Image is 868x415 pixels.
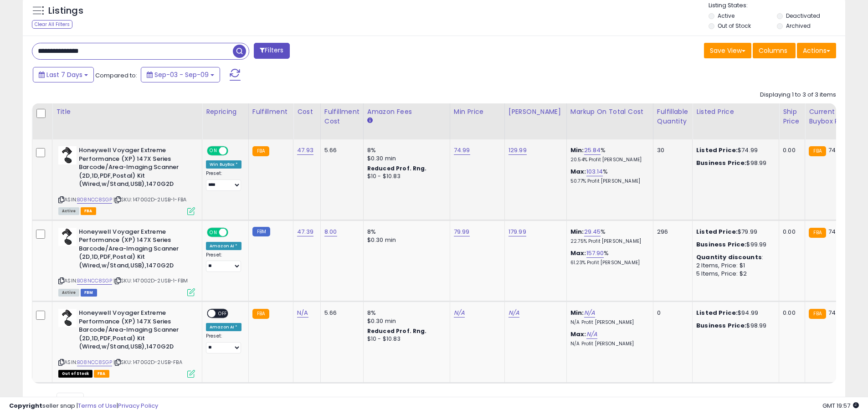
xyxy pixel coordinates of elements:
a: 157.90 [586,249,604,258]
span: FBA [94,370,109,378]
div: 5 Items, Price: $2 [696,270,772,278]
span: All listings currently available for purchase on Amazon [58,289,79,297]
span: | SKU: 1470G2D-2USB-1-FBA [113,196,186,203]
b: Min: [570,227,584,236]
label: Deactivated [786,12,820,20]
b: Quantity discounts [696,253,762,261]
div: Displaying 1 to 3 of 3 items [760,91,836,99]
small: FBA [809,228,826,238]
div: 296 [657,228,685,236]
b: Min: [570,308,584,317]
div: $98.99 [696,159,772,167]
div: Min Price [454,107,501,117]
b: Business Price: [696,321,746,330]
a: B08NCC8SGP [77,196,112,204]
b: Max: [570,249,586,257]
div: Title [56,107,198,117]
b: Business Price: [696,159,746,167]
img: 31dpCGZh1pL._SL40_.jpg [58,309,77,327]
b: Honeywell Voyager Extreme Performance (XP) 147X Series Barcode/Area-Imaging Scanner (2D,1D,PDF,Po... [79,146,190,191]
p: N/A Profit [PERSON_NAME] [570,341,646,347]
img: 31dpCGZh1pL._SL40_.jpg [58,146,77,164]
button: Filters [254,43,289,59]
div: 30 [657,146,685,154]
div: Repricing [206,107,245,117]
div: % [570,168,646,184]
a: N/A [454,308,465,318]
a: B08NCC8SGP [77,359,112,366]
b: Listed Price: [696,308,738,317]
p: Listing States: [709,1,845,10]
span: OFF [227,147,241,155]
div: $94.99 [696,309,772,317]
span: 2025-09-17 19:57 GMT [822,401,859,410]
div: $10 - $10.83 [367,173,443,180]
div: % [570,228,646,245]
a: 103.14 [586,167,603,176]
div: Amazon Fees [367,107,446,117]
div: Fulfillment [252,107,289,117]
span: ON [208,228,219,236]
a: N/A [586,330,597,339]
a: 129.99 [508,146,527,155]
div: Preset: [206,170,241,191]
div: Fulfillment Cost [324,107,360,126]
div: Preset: [206,252,241,272]
p: 50.77% Profit [PERSON_NAME] [570,178,646,184]
div: Fulfillable Quantity [657,107,688,126]
b: Reduced Prof. Rng. [367,327,427,335]
a: B08NCC8SGP [77,277,112,285]
span: FBM [81,289,97,297]
div: $0.30 min [367,317,443,325]
span: All listings currently available for purchase on Amazon [58,207,79,215]
div: Amazon AI * [206,323,241,331]
a: 29.45 [584,227,601,236]
div: $0.30 min [367,154,443,163]
b: Reduced Prof. Rng. [367,164,427,172]
span: 74.34 [828,308,845,317]
p: N/A Profit [PERSON_NAME] [570,319,646,326]
div: 0 [657,309,685,317]
a: 8.00 [324,227,337,236]
span: | SKU: 1470G2D-2USB-1-FBM [113,277,188,284]
div: [PERSON_NAME] [508,107,563,117]
div: : [696,253,772,261]
small: FBM [252,227,270,236]
div: 0.00 [783,228,798,236]
label: Out of Stock [718,22,751,30]
div: seller snap | | [9,402,158,410]
div: Clear All Filters [32,20,72,29]
button: Actions [797,43,836,58]
div: Win BuyBox * [206,160,241,169]
div: 8% [367,309,443,317]
b: Honeywell Voyager Extreme Performance (XP) 147X Series Barcode/Area-Imaging Scanner (2D,1D,PDF,Po... [79,228,190,272]
span: Compared to: [95,71,137,80]
div: Listed Price [696,107,775,117]
div: $99.99 [696,241,772,249]
a: 79.99 [454,227,470,236]
span: Last 7 Days [46,70,82,79]
div: 2 Items, Price: $1 [696,261,772,270]
a: 47.39 [297,227,313,236]
a: N/A [297,308,308,318]
button: Last 7 Days [33,67,94,82]
small: FBA [809,309,826,319]
div: ASIN: [58,228,195,295]
button: Columns [753,43,796,58]
div: ASIN: [58,146,195,214]
b: Max: [570,167,586,176]
label: Archived [786,22,811,30]
span: OFF [216,310,230,318]
h5: Listings [48,5,83,17]
div: $0.30 min [367,236,443,244]
span: Sep-03 - Sep-09 [154,70,209,79]
div: 5.66 [324,146,356,154]
a: Terms of Use [78,401,117,410]
span: OFF [227,228,241,236]
strong: Copyright [9,401,42,410]
div: $79.99 [696,228,772,236]
a: 47.93 [297,146,313,155]
div: $10 - $10.83 [367,335,443,343]
div: % [570,146,646,163]
small: Amazon Fees. [367,117,373,125]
